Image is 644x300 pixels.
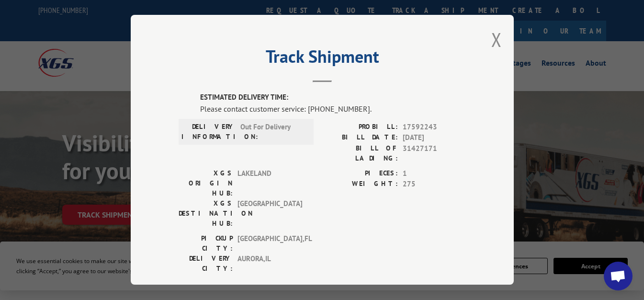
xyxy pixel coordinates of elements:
[322,179,398,190] label: WEIGHT:
[179,50,466,68] h2: Track Shipment
[181,122,236,142] label: DELIVERY INFORMATION:
[237,198,302,229] span: [GEOGRAPHIC_DATA]
[403,143,466,163] span: 31427171
[179,198,233,229] label: XGS DESTINATION HUB:
[237,254,302,274] span: AURORA , IL
[604,262,633,290] div: Open chat
[237,168,302,198] span: LAKELAND
[403,132,466,143] span: [DATE]
[322,143,398,163] label: BILL OF LADING:
[403,122,466,133] span: 17592243
[322,168,398,179] label: PIECES:
[179,254,233,274] label: DELIVERY CITY:
[179,233,233,254] label: PICKUP CITY:
[403,168,466,179] span: 1
[179,168,233,198] label: XGS ORIGIN HUB:
[322,132,398,143] label: BILL DATE:
[240,122,305,142] span: Out For Delivery
[200,103,466,115] div: Please contact customer service: [PHONE_NUMBER].
[403,179,466,190] span: 275
[200,92,466,103] label: ESTIMATED DELIVERY TIME:
[491,27,502,52] button: Close modal
[237,233,302,254] span: [GEOGRAPHIC_DATA] , FL
[322,122,398,133] label: PROBILL:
